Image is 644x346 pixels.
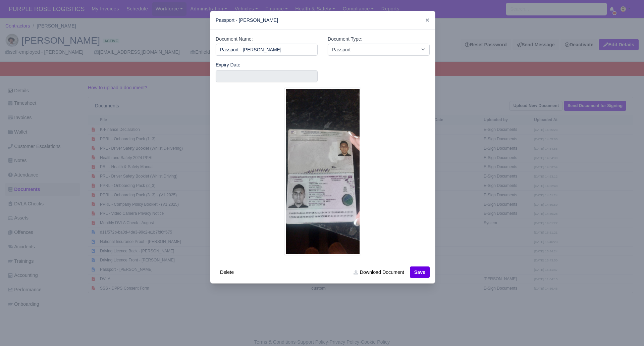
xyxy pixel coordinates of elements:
[328,35,362,43] label: Document Type:
[216,35,253,43] label: Document Name:
[410,266,430,278] button: Save
[216,61,240,69] label: Expiry Date
[523,268,644,346] iframe: Chat Widget
[210,11,435,30] div: Passport - [PERSON_NAME]
[349,266,408,278] a: Download Document
[216,266,238,278] button: Delete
